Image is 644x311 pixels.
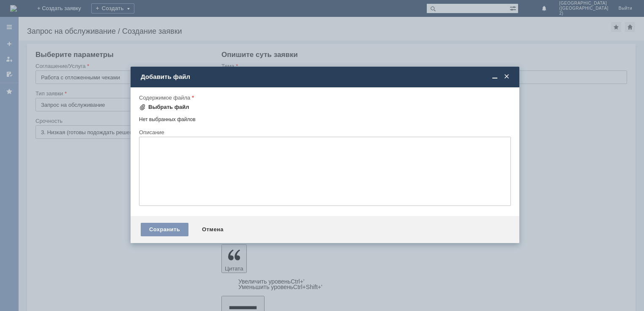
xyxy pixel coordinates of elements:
[502,73,511,81] span: Закрыть
[3,3,123,30] div: Добрый день. из за обновления системы не вышел чек со списанными баллами. в айти отделе разобрали...
[148,104,189,111] div: Выбрать файл
[139,113,511,123] div: Нет выбранных файлов
[141,73,511,81] div: Добавить файл
[139,95,509,100] div: Содержимое файла
[139,130,509,135] div: Описание
[491,73,499,81] span: Свернуть (Ctrl + M)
